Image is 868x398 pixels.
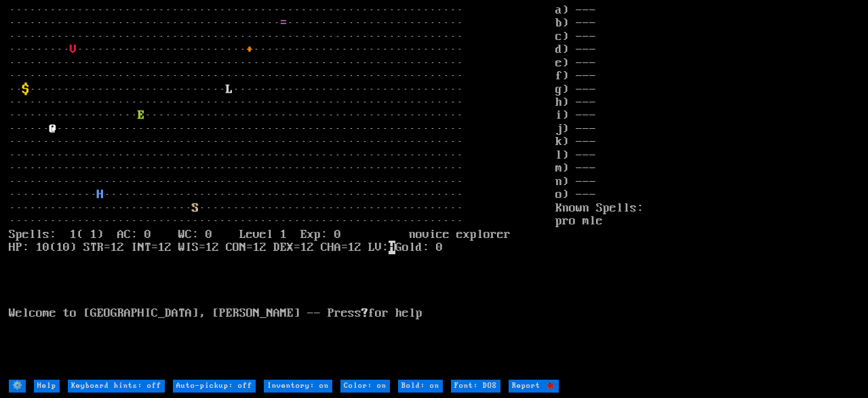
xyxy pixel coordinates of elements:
[361,306,368,320] b: ?
[22,83,29,96] font: $
[192,201,199,215] font: S
[70,43,77,56] font: V
[68,380,165,393] input: Keyboard hints: off
[34,380,60,393] input: Help
[340,380,390,393] input: Color: on
[50,122,56,136] font: @
[509,380,559,393] input: Report 🐞
[451,380,500,393] input: Font: DOS
[138,108,144,122] font: E
[389,241,395,254] mark: H
[226,83,233,96] font: L
[264,380,332,393] input: Inventory: on
[9,380,26,393] input: ⚙️
[555,4,859,378] stats: a) --- b) --- c) --- d) --- e) --- f) --- g) --- h) --- i) --- j) --- k) --- l) --- m) --- n) ---...
[97,188,104,201] font: H
[173,380,256,393] input: Auto-pickup: off
[246,43,253,56] font: +
[398,380,443,393] input: Bold: on
[9,4,555,378] larn: ··································································· ·····························...
[280,16,287,30] font: =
